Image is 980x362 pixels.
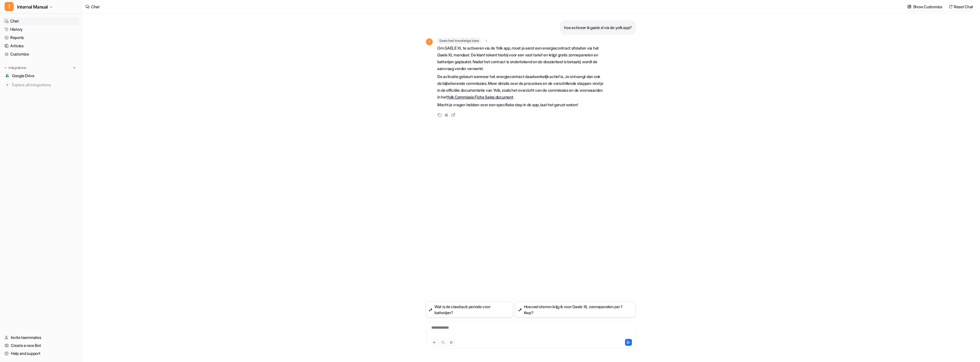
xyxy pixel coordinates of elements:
[12,73,34,79] span: Google Drive
[72,66,76,70] img: menu_add.svg
[2,341,79,349] a: Create a new Bot
[2,34,79,42] a: Reports
[426,302,513,318] button: Wat is de clawback periode voor batterijen?
[2,17,79,25] a: Chat
[437,101,604,108] p: Mocht je vragen hebben over een specifieke stap in de app, laat het gerust weten!
[2,81,79,89] a: Explore all integrations
[947,3,975,11] button: Reset Chat
[2,349,79,357] a: Help and support
[17,3,48,11] span: Internal Manual
[426,38,433,45] span: I
[564,24,632,31] p: hoe activeer ik gaele xl via de yolk app?
[12,80,77,89] span: Explore all integrations
[6,74,9,77] img: Google Drive
[3,66,7,70] img: expand menu
[437,38,481,44] span: Searched knowledge base
[91,4,100,10] div: Chat
[437,73,604,101] p: De activatie gebeurt wanneer het energiecontract daadwerkelijk actief is. Je ontvangt dan ook de ...
[2,72,79,80] a: Google DriveGoogle Drive
[906,3,945,11] button: Show Customize
[5,82,10,88] img: explore all integrations
[2,42,79,50] a: Articles
[5,2,14,11] span: I
[949,5,953,9] img: reset
[437,45,604,72] p: Om GAELE XL te activeren via de Yolk app, moet je eerst een energiecontract afsluiten via het Gae...
[2,25,79,33] a: History
[913,4,942,10] p: Show Customize
[2,334,79,341] a: Invite teammates
[9,66,26,70] p: Integrations
[447,95,513,99] a: Yolk Commissie Fiche Sales document
[907,5,911,9] img: customize
[2,65,28,71] button: Integrations
[515,302,636,318] button: Hoeveel sterren krijg ik voor Gaele XL zonnepanelen per 1 Kwp?
[2,50,79,58] a: Customize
